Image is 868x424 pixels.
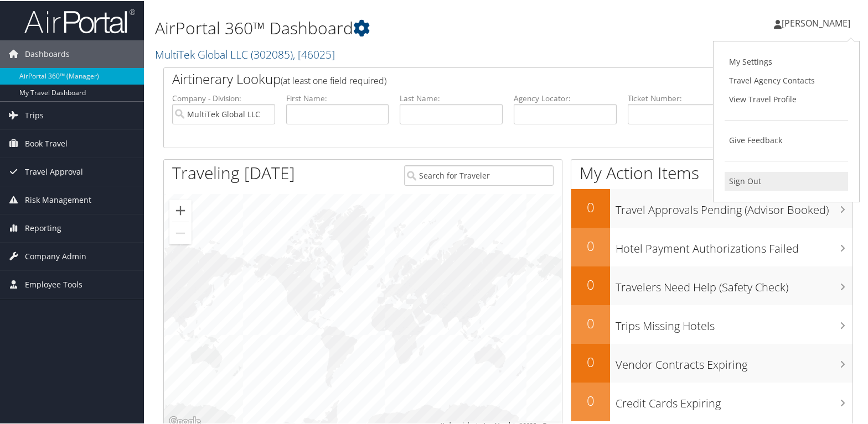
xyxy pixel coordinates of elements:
[400,92,503,103] label: Last Name:
[571,390,610,409] h2: 0
[725,171,848,190] a: Sign Out
[725,130,848,149] a: Give Feedback
[25,270,82,297] span: Employee Tools
[286,92,389,103] label: First Name:
[725,70,848,89] a: Travel Agency Contacts
[571,188,852,227] a: 0Travel Approvals Pending (Advisor Booked)
[169,198,192,221] button: Zoom in
[281,74,386,86] span: (at least one field required)
[616,196,852,217] h3: Travel Approvals Pending (Advisor Booked)
[404,164,553,185] input: Search for Traveler
[172,92,275,103] label: Company - Division:
[616,312,852,333] h3: Trips Missing Hotels
[571,197,610,216] h2: 0
[25,129,68,156] span: Book Travel
[616,273,852,294] h3: Travelers Need Help (Safety Check)
[616,350,852,371] h3: Vendor Contracts Expiring
[725,51,848,70] a: My Settings
[571,381,852,420] a: 0Credit Cards Expiring
[172,160,295,184] h1: Traveling [DATE]
[25,39,70,67] span: Dashboards
[571,304,852,343] a: 0Trips Missing Hotels
[251,46,293,61] span: ( 302085 )
[293,46,335,61] span: , [ 46025 ]
[571,265,852,304] a: 0Travelers Need Help (Safety Check)
[172,69,787,87] h2: Airtinerary Lookup
[774,6,861,39] a: [PERSON_NAME]
[25,242,86,269] span: Company Admin
[155,46,335,61] a: MultiTek Global LLC
[24,7,135,33] img: airportal-logo.png
[514,92,617,103] label: Agency Locator:
[628,92,731,103] label: Ticket Number:
[571,160,852,184] h1: My Action Items
[571,343,852,381] a: 0Vendor Contracts Expiring
[25,157,83,185] span: Travel Approval
[155,15,626,39] h1: AirPortal 360™ Dashboard
[169,221,192,243] button: Zoom out
[571,274,610,293] h2: 0
[25,185,91,213] span: Risk Management
[571,313,610,332] h2: 0
[571,352,610,370] h2: 0
[616,389,852,410] h3: Credit Cards Expiring
[25,213,61,241] span: Reporting
[25,101,44,128] span: Trips
[616,234,852,255] h3: Hotel Payment Authorizations Failed
[571,235,610,254] h2: 0
[725,89,848,108] a: View Travel Profile
[782,16,850,28] span: [PERSON_NAME]
[571,227,852,265] a: 0Hotel Payment Authorizations Failed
